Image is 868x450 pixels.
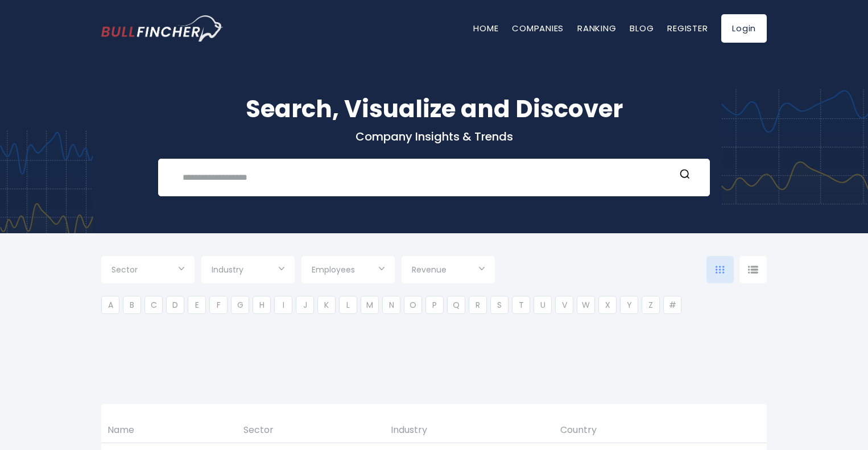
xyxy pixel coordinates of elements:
input: Selection [312,261,385,281]
li: M [361,296,379,314]
li: D [166,296,184,314]
th: Sector [237,418,385,443]
li: T [512,296,530,314]
a: Ranking [577,22,616,34]
input: Selection [412,261,485,281]
li: Z [642,296,660,314]
img: bullfincher logo [101,15,224,42]
a: Go to homepage [101,15,224,42]
button: Search [677,168,692,183]
li: F [209,296,228,314]
li: J [296,296,314,314]
li: E [188,296,206,314]
img: icon-comp-grid.svg [716,266,725,274]
a: Login [721,14,767,43]
p: Company Insights & Trends [101,129,767,144]
a: Register [667,22,708,34]
li: Q [447,296,465,314]
li: N [382,296,400,314]
li: R [469,296,487,314]
li: U [534,296,552,314]
th: Country [554,418,724,443]
th: Industry [385,418,554,443]
li: B [123,296,141,314]
li: A [101,296,119,314]
li: X [598,296,617,314]
input: Selection [111,261,184,281]
li: P [425,296,444,314]
li: C [144,296,163,314]
li: K [317,296,336,314]
li: W [577,296,595,314]
li: Y [620,296,638,314]
img: icon-comp-list-view.svg [748,266,758,274]
li: H [253,296,271,314]
a: Companies [512,22,564,34]
li: V [555,296,573,314]
li: # [663,296,681,314]
li: O [404,296,422,314]
span: Industry [212,265,243,275]
span: Revenue [412,265,447,275]
span: Sector [111,265,138,275]
th: Name [101,418,237,443]
h1: Search, Visualize and Discover [101,91,767,127]
a: Blog [630,22,654,34]
li: I [274,296,292,314]
li: G [231,296,249,314]
a: Home [473,22,498,34]
input: Selection [212,261,284,281]
li: S [490,296,509,314]
li: L [339,296,357,314]
span: Employees [312,265,355,275]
